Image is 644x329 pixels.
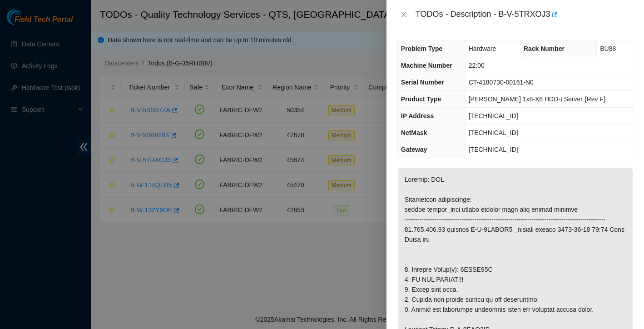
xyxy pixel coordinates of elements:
[401,146,427,153] span: Gateway
[400,11,407,18] span: close
[600,45,616,52] span: BU88
[401,45,443,52] span: Problem Type
[401,95,441,103] span: Product Type
[469,146,518,153] span: [TECHNICAL_ID]
[401,129,427,136] span: NetMask
[397,10,410,19] button: Close
[469,45,496,52] span: Hardware
[469,95,606,103] span: [PERSON_NAME] 1x8-X8 HDD-I Server {Rev F}
[469,112,518,120] span: [TECHNICAL_ID]
[469,129,518,136] span: [TECHNICAL_ID]
[401,79,444,86] span: Serial Number
[401,62,452,69] span: Machine Number
[401,112,434,120] span: IP Address
[469,79,534,86] span: CT-4180730-00161-N0
[469,62,485,69] span: 22:00
[416,7,633,22] div: TODOs - Description - B-V-5TRXOJ3
[524,45,565,52] span: Rack Number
